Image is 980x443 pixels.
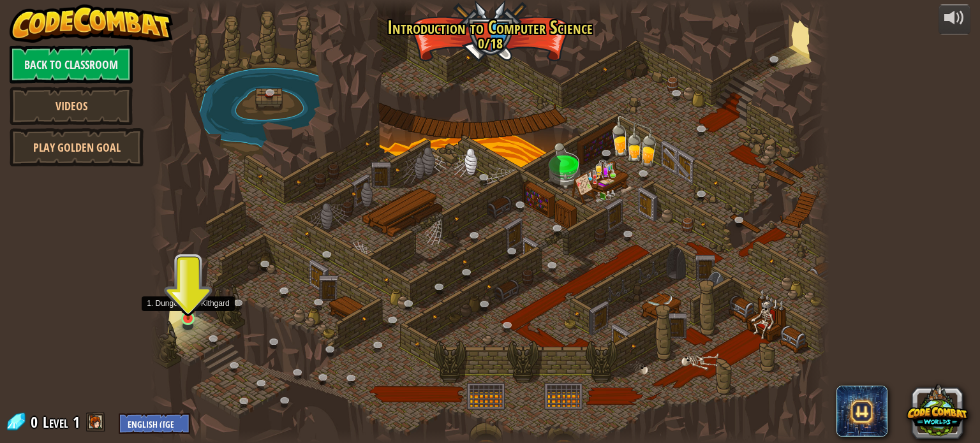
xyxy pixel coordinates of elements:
[10,45,133,84] a: Back to Classroom
[939,4,970,34] button: Adjust volume
[31,412,41,432] span: 0
[73,412,80,432] span: 1
[43,412,68,433] span: Level
[10,128,144,166] a: Play Golden Goal
[180,282,197,320] img: level-banner-started.png
[10,4,173,43] img: CodeCombat - Learn how to code by playing a game
[10,87,133,125] a: Videos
